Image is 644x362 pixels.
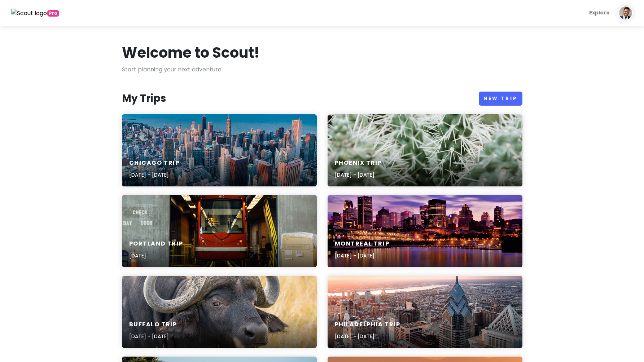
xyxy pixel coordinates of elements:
[122,276,317,348] a: water buffalo on wheat fieldBuffalo Trip[DATE] - [DATE]
[618,6,633,20] img: User profile
[328,276,522,348] a: aerial photo of buildingsPhiladelphia Trip[DATE] - [DATE]
[335,159,382,167] h6: Phoenix Trip
[335,252,390,260] p: [DATE] - [DATE]
[122,92,166,105] h3: My Trips
[328,195,522,267] a: landscape photography of skyscrapersMontreal Trip[DATE] - [DATE]
[586,6,613,20] a: Explore
[11,9,47,18] img: Scout logo
[11,8,59,18] a: Pro
[335,321,400,328] h6: Philadelphia Trip
[129,332,177,340] p: [DATE] - [DATE]
[122,114,317,186] a: white and brown city buildings during daytimeChicago Trip[DATE] - [DATE]
[129,171,180,179] p: [DATE] - [DATE]
[335,332,400,340] p: [DATE] - [DATE]
[122,43,260,62] h1: Welcome to Scout!
[335,171,382,179] p: [DATE] - [DATE]
[129,252,183,260] p: [DATE]
[129,159,180,167] h6: Chicago Trip
[122,65,522,74] p: Start planning your next adventure
[335,240,390,248] h6: Montreal Trip
[479,92,522,106] a: New Trip
[129,321,177,328] h6: Buffalo Trip
[328,114,522,186] a: shallow focus photography of green cactus plantPhoenix Trip[DATE] - [DATE]
[122,195,317,267] a: red train in between gray concrete wallPortland Trip[DATE]
[47,10,59,17] span: greetings, globetrotter
[129,240,183,248] h6: Portland Trip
